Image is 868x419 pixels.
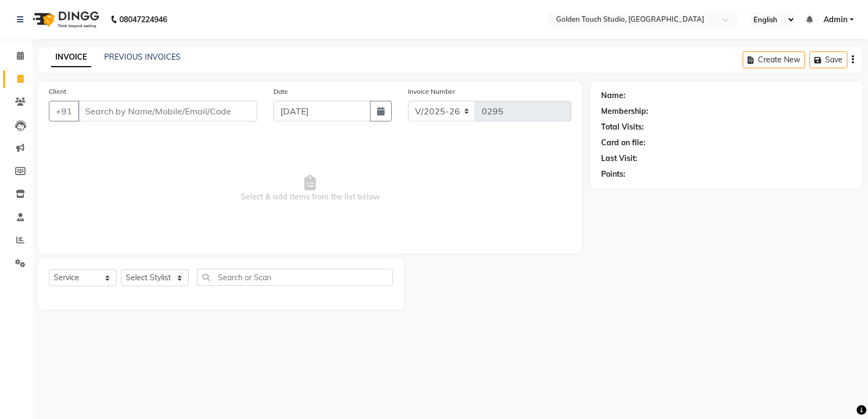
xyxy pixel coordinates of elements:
div: Membership: [601,106,648,117]
div: Total Visits: [601,121,644,133]
span: Admin [824,14,847,25]
div: Name: [601,90,626,101]
label: Invoice Number [408,87,455,96]
button: Create New [743,51,805,68]
button: Save [809,51,847,68]
b: 08047224946 [119,4,167,35]
input: Search by Name/Mobile/Email/Code [78,101,257,121]
label: Client [49,87,66,96]
a: PREVIOUS INVOICES [104,52,181,62]
img: logo [28,4,102,35]
label: Date [273,87,288,96]
div: Points: [601,169,626,180]
button: +91 [49,101,79,121]
div: Card on file: [601,137,646,149]
a: INVOICE [51,48,91,67]
span: Select & add items from the list below [49,134,571,243]
div: Last Visit: [601,153,637,164]
input: Search or Scan [197,269,393,286]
